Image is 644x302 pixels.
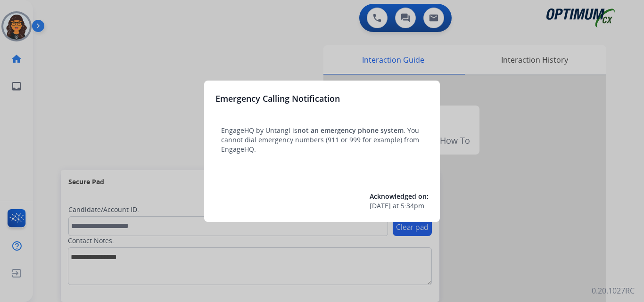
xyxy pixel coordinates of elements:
p: 0.20.1027RC [592,285,635,296]
span: Acknowledged on: [370,192,429,201]
div: at [370,201,429,211]
span: [DATE] [370,201,391,211]
p: EngageHQ by Untangl is . You cannot dial emergency numbers (911 or 999 for example) from EngageHQ. [221,126,423,154]
span: 5:34pm [401,201,424,211]
h3: Emergency Calling Notification [215,92,340,105]
span: not an emergency phone system [297,126,404,135]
